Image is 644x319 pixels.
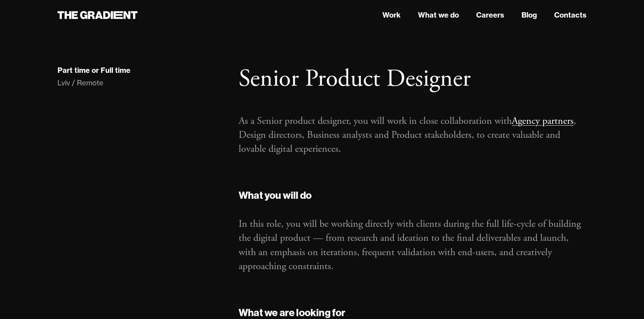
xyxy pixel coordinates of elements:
div: Part time or Full time [57,66,130,75]
strong: What you will do [239,189,312,201]
a: Agency partners [512,114,574,127]
strong: What we are looking for [239,306,346,319]
p: As a Senior product designer, you will work in close collaboration with , Design directors, Busin... [239,114,586,156]
div: Lviv / Remote [57,78,224,88]
a: Careers [476,10,504,20]
a: Contacts [554,10,586,20]
a: Work [382,10,401,20]
h1: Senior Product Designer [239,65,586,94]
a: Blog [521,10,537,20]
p: In this role, you will be working directly with clients during the full life-cycle of building th... [239,217,586,273]
a: What we do [418,10,459,20]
